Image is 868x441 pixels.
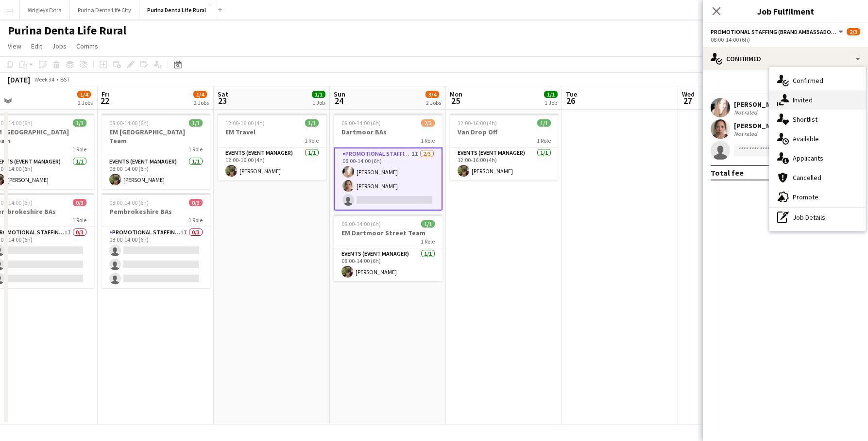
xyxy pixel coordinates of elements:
span: Promotional Staffing (Brand Ambassadors) [711,28,837,35]
span: 2/3 [847,28,860,35]
a: Comms [72,40,102,52]
h3: EM Dartmoor Street Team [334,229,443,237]
div: 08:00-14:00 (6h) [711,36,860,43]
span: 1/1 [421,220,435,228]
div: 1 Job [312,99,325,106]
a: Edit [27,40,46,52]
span: 1/1 [305,119,319,127]
span: 1 Role [188,146,203,153]
span: 2/3 [421,119,435,127]
span: 1/1 [544,91,558,98]
span: 1 Role [188,216,203,224]
div: Total fee [711,168,744,178]
app-job-card: 08:00-14:00 (6h)1/1EM [GEOGRAPHIC_DATA] Team1 RoleEvents (Event Manager)1/108:00-14:00 (6h)[PERSO... [102,114,210,189]
div: Not rated [734,130,759,137]
span: 08:00-14:00 (6h) [341,119,381,127]
app-job-card: 12:00-16:00 (4h)1/1Van Drop Off1 RoleEvents (Event Manager)1/112:00-16:00 (4h)[PERSON_NAME] [450,114,559,180]
span: Edit [31,42,42,50]
app-card-role: Promotional Staffing (Brand Ambassadors)1I2/308:00-14:00 (6h)[PERSON_NAME][PERSON_NAME] [334,147,443,211]
div: 2 Jobs [194,99,209,106]
span: Sat [218,90,228,98]
div: Job Details [769,208,866,227]
span: 1 Role [421,238,435,245]
app-card-role: Events (Event Manager)1/112:00-16:00 (4h)[PERSON_NAME] [450,147,559,180]
span: 1/1 [73,119,86,127]
app-job-card: 08:00-14:00 (6h)0/3Pembrokeshire BAs1 RolePromotional Staffing (Brand Ambassadors)1I0/308:00-14:0... [102,193,210,288]
h3: Pembrokeshire BAs [102,207,210,216]
span: 23 [216,95,228,106]
span: 1/4 [77,91,91,98]
span: 0/3 [189,199,203,206]
span: Fri [102,90,109,98]
span: Wed [682,90,695,98]
span: Week 34 [32,76,56,83]
div: Cancelled [769,168,866,187]
span: View [8,42,21,50]
span: 08:00-14:00 (6h) [109,119,149,127]
div: Not rated [734,109,759,116]
div: 2 Jobs [426,99,441,106]
span: 3/4 [425,91,439,98]
span: 1 Role [305,137,319,144]
button: Purina Denta Life Rural [139,0,214,19]
app-card-role: Events (Event Manager)1/108:00-14:00 (6h)[PERSON_NAME] [102,156,210,189]
a: Jobs [48,40,70,52]
span: 1 Role [72,216,86,224]
div: 2 Jobs [78,99,93,106]
app-card-role: Events (Event Manager)1/108:00-14:00 (6h)[PERSON_NAME] [334,248,443,281]
span: 08:00-14:00 (6h) [341,220,381,228]
span: 22 [100,95,109,106]
span: 26 [564,95,577,106]
div: [PERSON_NAME] [734,121,785,130]
div: [DATE] [8,75,30,84]
span: 1 Role [72,146,86,153]
span: 1/1 [189,119,203,127]
span: 1/1 [537,119,551,127]
h3: EM [GEOGRAPHIC_DATA] Team [102,128,210,145]
div: Shortlist [769,110,866,129]
span: 12:00-16:00 (4h) [458,119,497,127]
button: Wrigleys Extra [20,0,70,19]
button: Purina Denta Life City [70,0,139,19]
span: Mon [450,90,462,98]
button: Promotional Staffing (Brand Ambassadors) [711,28,845,35]
h3: Job Fulfilment [703,5,868,17]
app-job-card: 08:00-14:00 (6h)2/3Dartmoor BAs1 RolePromotional Staffing (Brand Ambassadors)1I2/308:00-14:00 (6h... [334,114,443,211]
span: 1/4 [193,91,207,98]
div: Invited [769,90,866,110]
span: Tue [566,90,577,98]
div: [PERSON_NAME] [734,100,785,109]
div: Promote [769,187,866,207]
h3: Dartmoor BAs [334,128,443,136]
span: 25 [448,95,462,106]
a: View [4,40,25,52]
h1: Purina Denta Life Rural [8,23,126,38]
app-job-card: 12:00-16:00 (4h)1/1EM Travel1 RoleEvents (Event Manager)1/112:00-16:00 (4h)[PERSON_NAME] [218,114,326,180]
span: Jobs [52,42,67,50]
h3: Van Drop Off [450,128,559,136]
app-card-role: Promotional Staffing (Brand Ambassadors)1I0/308:00-14:00 (6h) [102,227,210,288]
span: 08:00-14:00 (6h) [109,199,149,206]
h3: EM Travel [218,128,326,136]
span: 27 [681,95,695,106]
div: Applicants [769,148,866,168]
app-job-card: 08:00-14:00 (6h)1/1EM Dartmoor Street Team1 RoleEvents (Event Manager)1/108:00-14:00 (6h)[PERSON_... [334,214,443,281]
span: Sun [334,90,345,98]
span: 24 [332,95,345,106]
span: Comms [76,42,98,50]
span: 12:00-16:00 (4h) [225,119,265,127]
span: 1 Role [421,137,435,144]
div: Available [769,129,866,148]
div: 1 Job [545,99,557,106]
div: Confirmed [703,47,868,70]
div: BST [60,76,70,83]
span: 1 Role [537,137,551,144]
span: 0/3 [73,199,86,206]
app-card-role: Events (Event Manager)1/112:00-16:00 (4h)[PERSON_NAME] [218,147,326,180]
